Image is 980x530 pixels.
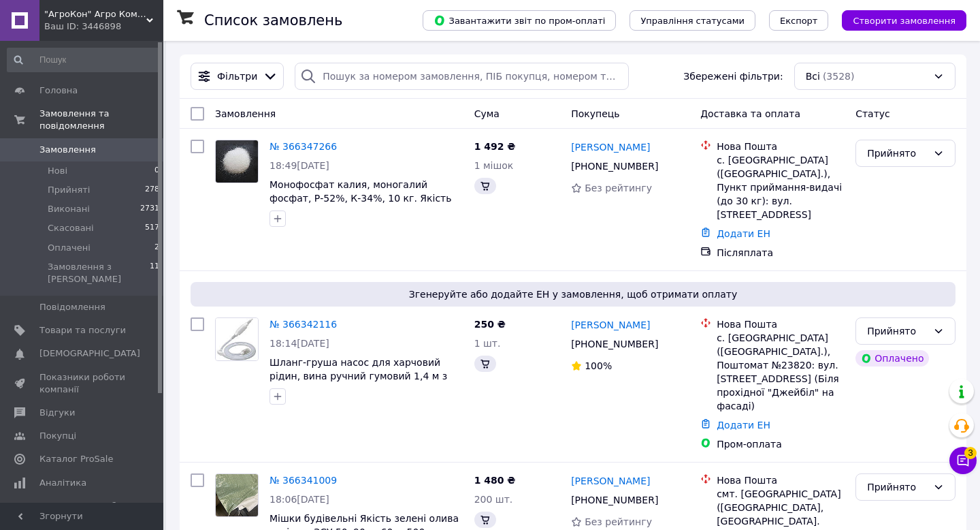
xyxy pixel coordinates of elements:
[269,319,337,330] a: № 366342116
[48,222,94,234] span: Скасовані
[683,69,783,83] span: Збережені фільтри:
[717,317,845,331] div: Нова Пошта
[48,184,90,196] span: Прийняті
[474,108,500,119] span: Cума
[855,108,890,119] span: Статус
[717,153,845,221] div: с. [GEOGRAPHIC_DATA] ([GEOGRAPHIC_DATA].), Пункт приймання-видачі (до 30 кг): вул. [STREET_ADDRESS]
[717,473,845,487] div: Нова Пошта
[700,108,800,119] span: Доставка та оплата
[474,338,501,349] span: 1 шт.
[140,203,159,215] span: 2731
[640,16,745,26] span: Управління статусами
[855,350,929,367] div: Оплачено
[630,10,755,31] button: Управління статусами
[474,160,514,171] span: 1 мішок
[216,140,258,183] img: Фото товару
[571,474,650,488] a: [PERSON_NAME]
[434,14,605,27] span: Завантажити звіт по пром-оплаті
[154,165,159,177] span: 0
[44,8,146,20] span: "АгроКон" Агро Компанія ТОВ
[867,146,928,161] div: Прийнято
[44,20,163,33] div: Ваш ID: 3446898
[215,140,259,183] a: Фото товару
[39,324,126,337] span: Товари та послуги
[39,453,113,465] span: Каталог ProSale
[717,437,845,451] div: Пром-оплата
[145,222,159,234] span: 517
[269,179,452,204] a: Монофосфат калия, моногалий фосфат, Р-52%, К-34%, 10 кг. Якість
[474,141,516,152] span: 1 492 ₴
[39,84,78,97] span: Головна
[204,12,342,29] h1: Список замовлень
[568,334,661,354] div: [PHONE_NUMBER]
[867,480,928,495] div: Прийнято
[269,141,337,152] a: № 366347266
[568,157,661,176] div: [PHONE_NUMBER]
[717,331,845,413] div: с. [GEOGRAPHIC_DATA] ([GEOGRAPHIC_DATA].), Поштомат №23820: вул. [STREET_ADDRESS] (Біля прохідної...
[217,69,257,83] span: Фільтри
[48,242,91,254] span: Оплачені
[145,184,159,196] span: 278
[269,357,447,395] a: Шланг-груша насос для харчовий рідин, вина ручний гумовий 1,4 м з фільтром Топ
[39,430,76,442] span: Покупці
[295,63,629,90] input: Пошук за номером замовлення, ПІБ покупця, номером телефону, Email, номером накладної
[269,475,337,486] a: № 366341009
[269,494,329,505] span: 18:06[DATE]
[39,301,105,313] span: Повідомлення
[828,14,966,25] a: Створити замовлення
[269,338,329,349] span: 18:14[DATE]
[39,407,75,419] span: Відгуки
[39,477,86,489] span: Аналітика
[823,71,855,82] span: (3528)
[949,447,977,474] button: Чат з покупцем3
[585,360,612,371] span: 100%
[717,228,770,239] a: Додати ЕН
[39,108,163,132] span: Замовлення та повідомлення
[48,165,67,177] span: Нові
[717,420,770,431] a: Додати ЕН
[154,242,159,254] span: 2
[150,261,159,285] span: 11
[215,473,259,517] a: Фото товару
[269,160,329,171] span: 18:49[DATE]
[39,371,126,396] span: Показники роботи компанії
[474,475,516,486] span: 1 480 ₴
[215,108,276,119] span: Замовлення
[215,317,259,361] a: Фото товару
[39,144,96,156] span: Замовлення
[964,447,977,459] span: 3
[474,494,513,505] span: 200 шт.
[216,474,258,516] img: Фото товару
[7,48,161,72] input: Пошук
[585,183,652,193] span: Без рейтингу
[48,203,90,215] span: Виконані
[39,347,140,360] span: [DEMOGRAPHIC_DATA]
[842,10,966,31] button: Створити замовлення
[196,287,950,301] span: Згенеруйте або додайте ЕН у замовлення, щоб отримати оплату
[585,516,652,527] span: Без рейтингу
[474,319,506,330] span: 250 ₴
[48,261,150,285] span: Замовлення з [PERSON_NAME]
[780,16,818,26] span: Експорт
[216,318,258,360] img: Фото товару
[39,500,126,525] span: Інструменти веб-майстра та SEO
[571,318,650,332] a: [PERSON_NAME]
[717,246,845,260] div: Післяплата
[717,140,845,153] div: Нова Пошта
[853,16,955,26] span: Створити замовлення
[568,490,661,510] div: [PHONE_NUMBER]
[571,140,650,154] a: [PERSON_NAME]
[769,10,829,31] button: Експорт
[423,10,616,31] button: Завантажити звіт по пром-оплаті
[806,69,820,83] span: Всі
[867,324,928,339] div: Прийнято
[571,108,619,119] span: Покупець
